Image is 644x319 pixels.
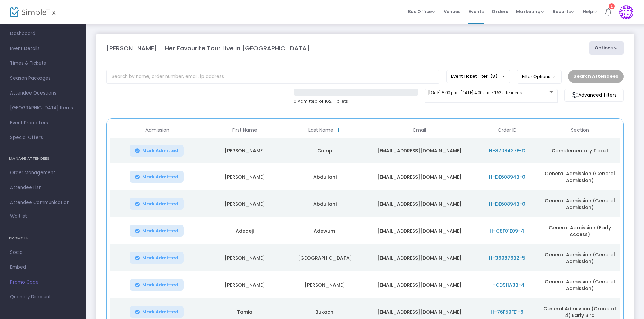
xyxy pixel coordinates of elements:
button: Filter Options [517,70,562,83]
td: [EMAIL_ADDRESS][DOMAIN_NAME] [365,190,474,217]
td: General Admission (General Admission) [540,190,620,217]
td: [PERSON_NAME] [205,244,285,271]
td: Comp [285,138,365,163]
span: Events [468,3,484,20]
span: Dashboard [10,29,76,38]
span: Last Name [308,127,333,133]
span: H-CD911A3B-4 [489,282,525,288]
span: Mark Admitted [142,201,178,207]
span: Social [10,248,76,257]
button: Mark Admitted [130,145,184,157]
span: Order Management [10,168,76,177]
span: Event Details [10,44,76,53]
span: Event Promoters [10,118,76,127]
td: Abdullahi [285,190,365,217]
span: (8) [490,74,497,79]
div: 1 [609,3,615,9]
span: Section [571,127,589,133]
td: General Admission (Early Access) [540,217,620,244]
span: Reports [553,8,574,15]
button: Event Ticket Filter(8) [446,70,510,83]
button: Mark Admitted [130,279,184,291]
td: Complementary Ticket [540,138,620,163]
m-button: Advanced filters [564,89,624,102]
span: Mark Admitted [142,174,178,180]
td: [EMAIL_ADDRESS][DOMAIN_NAME] [365,163,474,190]
span: Help [583,8,597,15]
span: Order ID [498,127,517,133]
span: [DATE] 8:00 pm - [DATE] 4:00 am • 162 attendees [428,90,522,95]
span: Box Office [408,8,435,15]
span: H-76F59FE1-6 [491,309,524,315]
h4: PROMOTE [9,232,77,245]
td: [EMAIL_ADDRESS][DOMAIN_NAME] [365,271,474,298]
span: H-C8F01E09-4 [490,228,524,234]
span: Season Packages [10,74,76,83]
td: [PERSON_NAME] [205,138,285,163]
td: [GEOGRAPHIC_DATA] [285,244,365,271]
span: Embed [10,263,76,272]
td: [PERSON_NAME] [205,163,285,190]
span: Sortable [336,127,341,133]
span: Email [413,127,426,133]
span: Attendee Questions [10,89,76,98]
span: Quantity Discount [10,293,76,301]
button: Options [589,41,624,55]
span: H-369876B2-5 [489,255,525,261]
m-panel-title: [PERSON_NAME] – Her Favourite Tour Live in [GEOGRAPHIC_DATA] [106,44,310,53]
span: Admission [145,127,169,133]
button: Mark Admitted [130,171,184,183]
button: Mark Admitted [130,225,184,237]
button: Mark Admitted [130,198,184,210]
h4: MANAGE ATTENDEES [9,152,77,165]
span: Venues [444,3,460,20]
td: General Admission (General Admission) [540,163,620,190]
span: Mark Admitted [142,228,178,234]
td: [EMAIL_ADDRESS][DOMAIN_NAME] [365,138,474,163]
input: Search by name, order number, email, ip address [106,70,439,84]
span: Mark Admitted [142,148,178,153]
td: [PERSON_NAME] [205,190,285,217]
td: Adewumi [285,217,365,244]
span: H-DE60894B-0 [489,201,525,207]
span: H-DE60894B-0 [489,174,525,180]
td: General Admission (General Admission) [540,244,620,271]
td: [PERSON_NAME] [205,271,285,298]
span: Orders [492,3,508,20]
td: [EMAIL_ADDRESS][DOMAIN_NAME] [365,217,474,244]
td: [EMAIL_ADDRESS][DOMAIN_NAME] [365,244,474,271]
span: Times & Tickets [10,59,76,68]
span: H-8708427E-D [489,147,525,154]
td: General Admission (General Admission) [540,271,620,298]
span: [GEOGRAPHIC_DATA] Items [10,104,76,112]
span: Waitlist [10,213,27,220]
p: 0 Admitted of 162 Tickets [294,98,418,105]
span: Attendee Communication [10,198,76,207]
span: First Name [232,127,257,133]
span: Mark Admitted [142,309,178,315]
button: Mark Admitted [130,252,184,264]
span: Attendee List [10,183,76,192]
span: Special Offers [10,133,76,142]
span: Marketing [516,8,544,15]
span: Mark Admitted [142,282,178,288]
span: Mark Admitted [142,255,178,261]
button: Mark Admitted [130,306,184,318]
img: filter [571,92,578,99]
span: Promo Code [10,278,76,287]
td: Adedeji [205,217,285,244]
td: Abdullahi [285,163,365,190]
td: [PERSON_NAME] [285,271,365,298]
